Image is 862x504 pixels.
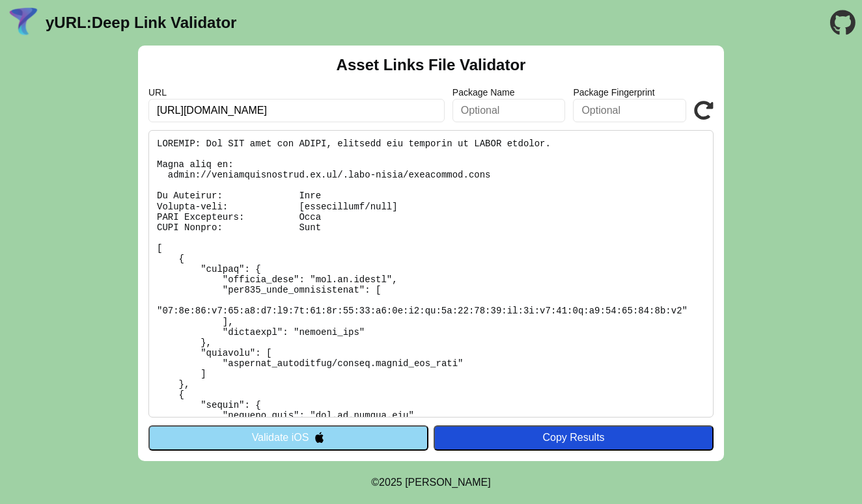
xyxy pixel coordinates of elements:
span: 2025 [379,477,402,488]
label: Package Name [452,87,566,98]
footer: © [371,461,490,504]
label: Package Fingerprint [573,87,686,98]
div: Copy Results [440,432,707,444]
input: Optional [573,99,686,122]
h2: Asset Links File Validator [337,56,526,74]
button: Validate iOS [148,425,428,450]
button: Copy Results [434,425,714,450]
a: yURL:Deep Link Validator [46,14,236,32]
input: Optional [452,99,566,122]
img: appleIcon.svg [314,432,325,443]
input: Required [148,99,445,122]
pre: LOREMIP: Dol SIT amet con ADIPI, elitsedd eiu temporin ut LABOR etdolor. Magna aliq en: admin://v... [148,130,714,418]
a: Michael Ibragimchayev's Personal Site [405,477,491,488]
label: URL [148,87,445,98]
img: yURL Logo [7,6,40,40]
